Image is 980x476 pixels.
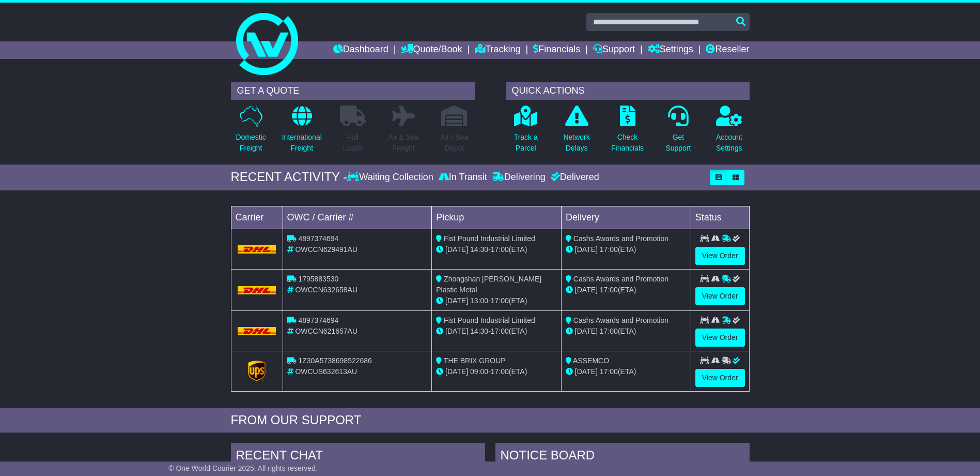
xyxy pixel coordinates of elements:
div: QUICK ACTIONS [506,82,750,100]
div: - (ETA) [436,366,557,377]
span: 17:00 [600,327,618,335]
a: View Order [695,329,745,347]
img: DHL.png [238,327,276,335]
a: Track aParcel [514,105,538,159]
div: (ETA) [566,366,687,377]
div: GET A QUOTE [231,82,475,100]
span: 17:00 [491,296,509,305]
p: Air / Sea Depot [441,132,469,154]
span: 14:30 [470,245,488,254]
span: 14:30 [470,327,488,335]
p: Track a Parcel [514,132,538,154]
span: THE BRIX GROUP [444,356,506,365]
span: 17:00 [491,367,509,376]
p: Network Delays [563,132,589,154]
span: OWCCN629491AU [295,245,357,254]
span: Fist Pound Industrial Limited [444,316,535,324]
img: GetCarrierServiceLogo [248,361,266,381]
span: Zhongshan [PERSON_NAME] Plastic Metal [436,275,541,294]
span: ASSEMCO [573,356,609,365]
span: [DATE] [445,367,468,376]
div: Waiting Collection [347,172,435,183]
p: Full Loads [340,132,366,154]
img: DHL.png [238,245,276,254]
span: OWCUS632613AU [295,367,357,376]
p: Check Financials [611,132,644,154]
a: CheckFinancials [611,105,644,159]
span: Cashs Awards and Promotion [573,316,668,324]
td: Pickup [432,206,562,229]
a: NetworkDelays [563,105,590,159]
a: DomesticFreight [235,105,266,159]
a: InternationalFreight [282,105,322,159]
span: [DATE] [575,327,598,335]
a: View Order [695,247,745,265]
div: RECENT ACTIVITY - [231,170,348,185]
a: AccountSettings [715,105,743,159]
p: International Freight [282,132,322,154]
div: - (ETA) [436,326,557,337]
div: Delivered [548,172,599,183]
span: 13:00 [470,296,488,305]
div: (ETA) [566,326,687,337]
a: Settings [648,41,693,59]
span: OWCCN632658AU [295,286,357,294]
p: Domestic Freight [236,132,266,154]
span: Cashs Awards and Promotion [573,275,668,283]
a: GetSupport [665,105,691,159]
p: Account Settings [716,132,742,154]
a: Support [593,41,635,59]
div: (ETA) [566,244,687,255]
div: - (ETA) [436,295,557,306]
a: Tracking [475,41,520,59]
span: 1Z30A5738698522686 [298,356,371,365]
a: View Order [695,287,745,305]
span: 17:00 [491,327,509,335]
div: FROM OUR SUPPORT [231,413,750,428]
td: Status [691,206,749,229]
span: [DATE] [445,296,468,305]
div: In Transit [436,172,490,183]
td: Carrier [231,206,283,229]
span: [DATE] [575,286,598,294]
a: Financials [533,41,580,59]
span: 4897374694 [298,316,338,324]
span: 17:00 [491,245,509,254]
div: NOTICE BOARD [495,443,750,471]
span: Fist Pound Industrial Limited [444,234,535,243]
p: Air & Sea Freight [388,132,419,154]
a: Quote/Book [401,41,462,59]
span: 1795883530 [298,275,338,283]
span: [DATE] [575,245,598,254]
a: Reseller [706,41,749,59]
a: Dashboard [333,41,388,59]
a: View Order [695,369,745,387]
span: 09:00 [470,367,488,376]
div: - (ETA) [436,244,557,255]
div: (ETA) [566,285,687,295]
span: Cashs Awards and Promotion [573,234,668,243]
div: RECENT CHAT [231,443,485,471]
span: [DATE] [575,367,598,376]
span: 4897374694 [298,234,338,243]
img: DHL.png [238,286,276,294]
span: [DATE] [445,245,468,254]
p: Get Support [665,132,691,154]
span: 17:00 [600,286,618,294]
span: 17:00 [600,367,618,376]
span: [DATE] [445,327,468,335]
span: OWCCN621657AU [295,327,357,335]
span: © One World Courier 2025. All rights reserved. [168,464,318,472]
span: 17:00 [600,245,618,254]
td: OWC / Carrier # [283,206,432,229]
td: Delivery [561,206,691,229]
div: Delivering [490,172,548,183]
